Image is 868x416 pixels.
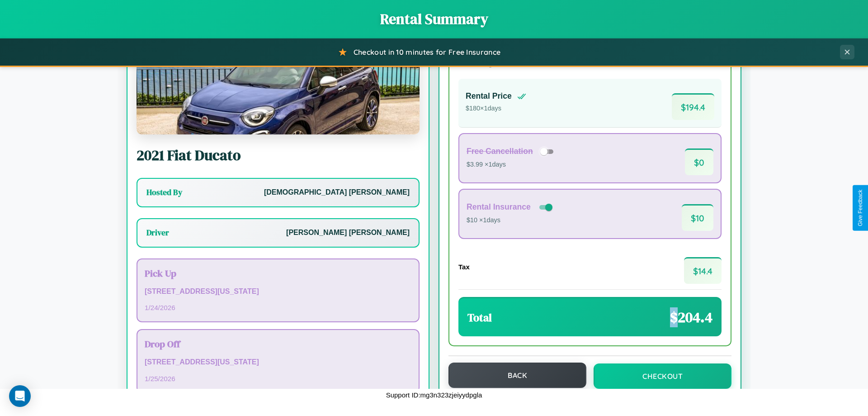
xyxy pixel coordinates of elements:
h3: Drop Off [145,337,411,350]
p: [PERSON_NAME] [PERSON_NAME] [286,226,410,239]
span: $ 10 [682,204,713,231]
h4: Free Cancellation [467,147,533,156]
p: [DEMOGRAPHIC_DATA] [PERSON_NAME] [264,186,410,199]
h3: Total [467,310,492,325]
h1: Rental Summary [9,9,859,29]
p: [STREET_ADDRESS][US_STATE] [145,285,411,298]
h3: Pick Up [145,267,411,280]
h4: Tax [458,263,470,271]
p: $ 180 × 1 days [466,103,526,115]
h2: 2021 Fiat Ducato [137,145,420,165]
div: Open Intercom Messenger [9,385,31,407]
button: Back [448,363,586,388]
p: 1 / 25 / 2026 [145,373,411,385]
span: $ 0 [685,148,713,175]
span: Checkout in 10 minutes for Free Insurance [354,48,500,57]
span: $ 204.4 [670,307,712,327]
p: 1 / 24 / 2026 [145,301,411,314]
p: [STREET_ADDRESS][US_STATE] [145,356,411,369]
button: Checkout [594,363,731,389]
p: Support ID: mg3n323zjeiyydpgla [386,389,482,401]
h4: Rental Insurance [467,202,531,212]
span: $ 14.4 [684,257,722,284]
div: Give Feedback [857,190,863,226]
h4: Rental Price [466,91,512,101]
h3: Driver [146,227,169,238]
p: $3.99 × 1 days [467,159,557,171]
p: $10 × 1 days [467,215,554,226]
span: $ 194.4 [672,93,714,120]
h3: Hosted By [146,187,182,198]
img: Fiat Ducato [137,44,420,134]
